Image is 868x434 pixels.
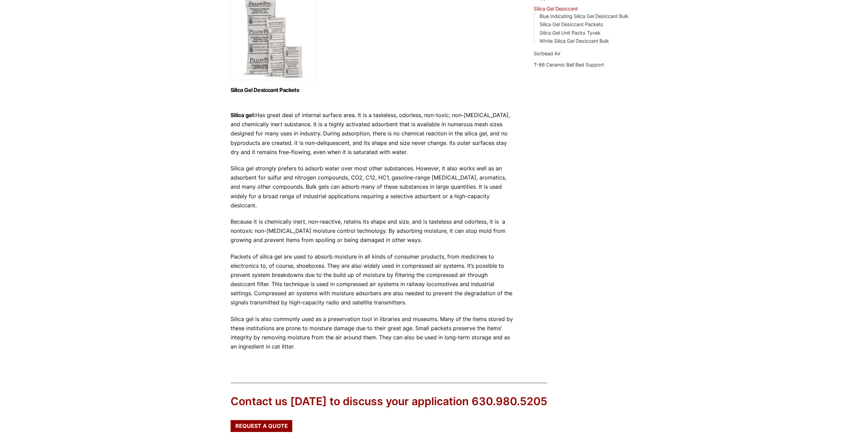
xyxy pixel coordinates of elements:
[534,6,578,12] a: Silica Gel Desiccant
[231,420,292,432] a: Request a Quote
[231,217,513,245] p: Because it is chemically inert, non-reactive, retains its shape and size, and is tasteless and od...
[231,315,513,352] p: Silica gel is also commonly used as a preservation tool in libraries and museums. Many of the ite...
[231,87,317,93] h2: Silica Gel Desiccant Packets
[534,62,604,68] a: T-86 Ceramic Ball Bed Support
[235,423,288,429] span: Request a Quote
[231,252,513,307] p: Packets of silica gel are used to absorb moisture in all kinds of consumer products, from medicin...
[539,13,629,19] a: Blue Indicating Silica Gel Desiccant Bulk
[539,38,609,44] a: White Silica Gel Desiccant Bulk
[231,394,547,409] div: Contact us [DATE] to discuss your application 630.980.5205
[534,51,560,56] a: Sorbead Air
[231,164,513,210] p: Silica gel strongly prefers to adsorb water over most other substances. However, it also works we...
[539,30,600,36] a: Silica Gel Unit Packs Tyvek
[231,112,255,118] strong: Silica gel:
[231,111,513,157] p: Has great deal of internal surface area. It is a tasteless, odorless, non-toxic, non-[MEDICAL_DAT...
[539,21,603,27] a: Silica Gel Desiccant Packets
